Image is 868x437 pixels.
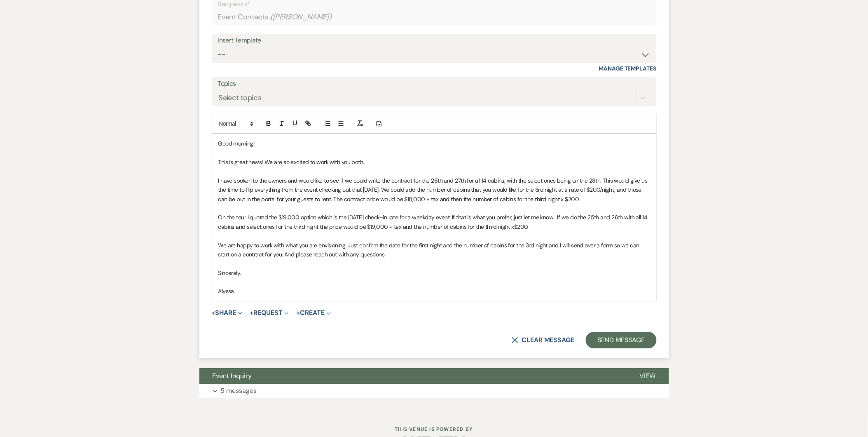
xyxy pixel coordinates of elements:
[221,385,257,396] p: 5 messages
[218,241,650,259] p: We are happy to work with what you are envisioning. Just confirm the date for the first night and...
[218,35,650,47] div: Insert Template
[512,337,574,343] button: Clear message
[218,268,650,277] p: Sincerely,
[599,65,657,72] a: Manage Templates
[218,157,650,167] p: This is great news! We are so excited to work with you both.
[250,310,253,316] span: +
[218,287,650,296] p: Alyssa
[640,371,656,380] span: View
[218,139,650,148] p: Good morning!
[270,12,332,23] span: ( [PERSON_NAME] )
[627,368,669,384] button: View
[199,368,627,384] button: Event Inquiry
[199,384,669,398] button: 5 messages
[296,310,330,316] button: Create
[218,176,650,204] p: I have spoken to the owners and would like to see if we could write the contract for the 26th and...
[213,371,252,380] span: Event Inquiry
[212,310,243,316] button: Share
[218,78,650,90] label: Topics
[586,332,656,348] button: Send Message
[219,92,262,103] div: Select topics
[218,9,650,25] div: Event Contacts
[212,310,215,316] span: +
[218,213,650,231] p: On the tour I quoted the $19,000 option which is the [DATE] check-in rate for a weekday event. If...
[296,310,300,316] span: +
[250,310,289,316] button: Request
